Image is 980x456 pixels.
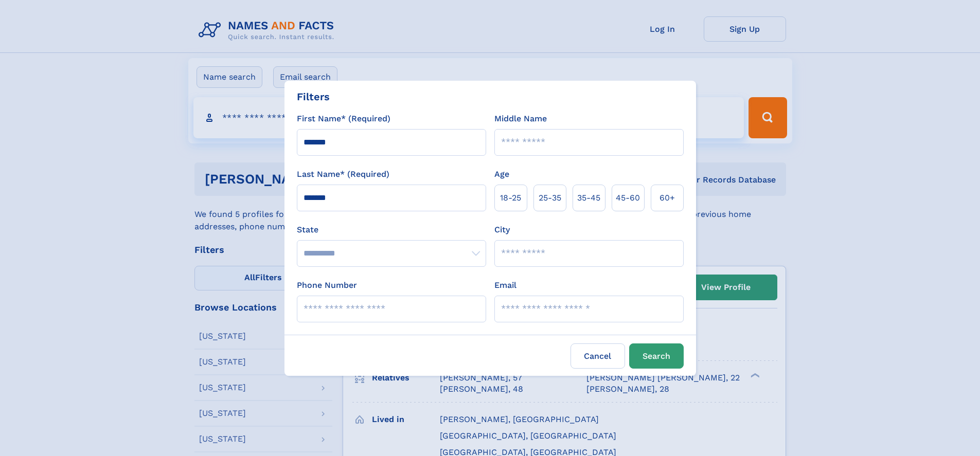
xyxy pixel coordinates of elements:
label: City [494,224,510,236]
label: First Name* (Required) [297,113,390,125]
label: Cancel [571,343,625,369]
span: 25‑35 [539,192,561,204]
span: 35‑45 [577,192,600,204]
button: Search [629,343,684,369]
span: 18‑25 [500,192,521,204]
label: State [297,224,486,236]
label: Email [494,279,516,291]
label: Middle Name [494,113,547,125]
label: Phone Number [297,279,357,291]
span: 60+ [660,192,675,204]
div: Filters [297,89,330,104]
label: Last Name* (Required) [297,168,389,180]
span: 45‑60 [616,192,640,204]
label: Age [494,168,509,180]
